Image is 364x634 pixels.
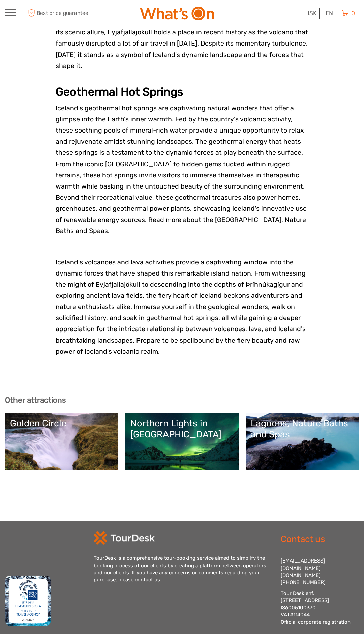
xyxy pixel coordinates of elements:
[130,418,234,440] div: Northern Lights in [GEOGRAPHIC_DATA]
[5,575,51,626] img: fms.png
[94,555,271,584] div: TourDesk is a comprehensive tour-booking service aimed to simplify the booking process of our cli...
[350,10,356,17] span: 0
[56,104,307,235] span: Iceland's geothermal hot springs are captivating natural wonders that offer a glimpse into the Ea...
[281,572,321,578] a: [DOMAIN_NAME]
[281,590,359,626] div: Tour Desk ehf. [STREET_ADDRESS] IS6005100370 VAT#114044
[281,557,359,586] div: [EMAIL_ADDRESS][DOMAIN_NAME] [PHONE_NUMBER]
[323,8,336,19] div: EN
[56,258,306,355] span: Iceland's volcanoes and lava activities provide a captivating window into the dynamic forces that...
[94,531,155,545] img: td-logo-white.png
[251,418,354,465] a: Lagoons, Nature Baths and Spas
[26,8,94,19] span: Best price guarantee
[140,7,214,20] img: What's On
[281,619,351,625] a: Official corporate registration
[251,418,354,440] div: Lagoons, Nature Baths and Spas
[10,418,113,465] a: Golden Circle
[130,418,234,465] a: Northern Lights in [GEOGRAPHIC_DATA]
[10,418,113,429] div: Golden Circle
[56,85,183,99] strong: Geothermal Hot Springs
[5,396,66,405] b: Other attractions
[281,534,359,545] h2: Contact us
[308,10,316,17] span: ISK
